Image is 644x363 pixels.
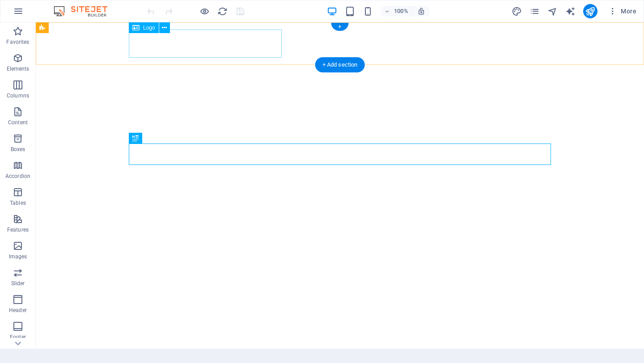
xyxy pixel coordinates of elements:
span: Logo [143,25,155,30]
div: + Add section [315,57,365,72]
i: Navigator [547,6,558,17]
p: Tables [10,199,26,207]
button: text_generator [565,6,576,17]
button: More [605,4,640,18]
button: navigator [547,6,558,17]
i: Design (Ctrl+Alt+Y) [512,6,522,17]
p: Images [9,253,27,260]
div: + [331,23,348,31]
p: Header [9,307,27,314]
p: Footer [10,333,26,341]
button: design [512,6,522,17]
p: Boxes [11,146,25,153]
p: Elements [7,65,30,72]
button: reload [217,6,228,17]
i: AI Writer [565,6,576,17]
p: Slider [11,280,25,287]
p: Content [8,119,28,126]
h6: 100% [394,6,408,17]
img: Editor Logo [51,6,119,17]
p: Columns [7,92,29,99]
p: Favorites [6,38,29,46]
i: Publish [585,6,595,17]
span: More [608,7,636,16]
button: pages [530,6,540,17]
p: Features [7,226,29,233]
button: publish [583,4,597,18]
i: On resize automatically adjust zoom level to fit chosen device. [417,7,425,15]
i: Pages (Ctrl+Alt+S) [530,6,540,17]
p: Accordion [5,173,30,180]
i: Reload page [217,6,228,17]
button: 100% [381,6,412,17]
button: Click here to leave preview mode and continue editing [199,6,210,17]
